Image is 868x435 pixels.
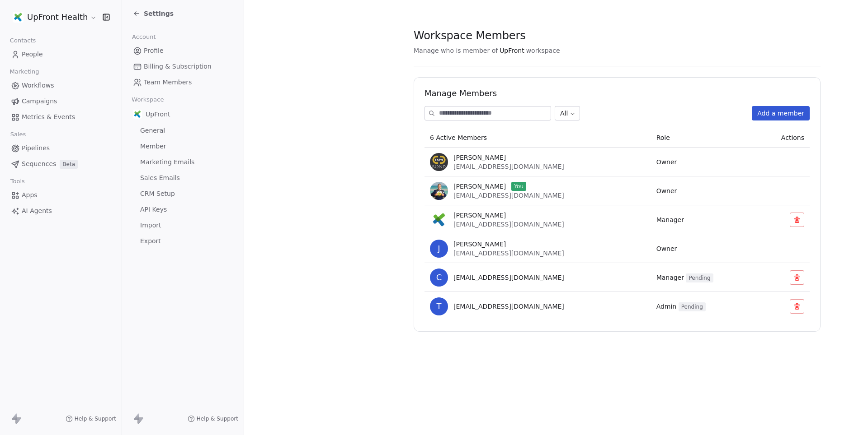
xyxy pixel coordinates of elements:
[188,415,238,422] a: Help & Support
[686,273,713,282] span: Pending
[13,12,24,23] img: upfront.health-02.jpg
[453,273,564,282] span: [EMAIL_ADDRESS][DOMAIN_NAME]
[430,240,448,258] span: J
[7,188,114,203] a: Apps
[140,126,165,135] span: General
[140,157,194,167] span: Marketing Emails
[7,204,114,218] a: AI Agents
[140,205,167,214] span: API Keys
[128,30,160,44] span: Account
[430,268,448,287] span: c
[129,186,236,201] a: CRM Setup
[129,123,236,138] a: General
[453,182,506,191] span: [PERSON_NAME]
[7,94,114,109] a: Campaigns
[129,59,236,74] a: Billing & Subscription
[500,46,524,55] span: UpFront
[7,141,114,156] a: Pipelines
[146,110,170,119] span: UpFront
[144,62,212,71] span: Billing & Subscription
[511,182,526,191] span: You
[656,303,706,310] span: Admin
[430,153,448,171] img: TAP4_LOGO-04.jpg
[453,163,564,170] span: [EMAIL_ADDRESS][DOMAIN_NAME]
[22,206,52,216] span: AI Agents
[60,160,78,169] span: Beta
[128,93,168,106] span: Workspace
[129,202,236,217] a: API Keys
[656,245,677,252] span: Owner
[7,47,114,62] a: People
[414,46,498,55] span: Manage who is member of
[6,175,28,188] span: Tools
[27,11,88,23] span: UpFront Health
[75,415,116,422] span: Help & Support
[752,106,810,120] button: Add a member
[453,153,506,162] span: [PERSON_NAME]
[6,34,40,47] span: Contacts
[6,65,43,79] span: Marketing
[22,143,50,153] span: Pipelines
[129,234,236,249] a: Export
[430,134,487,141] span: 6 Active Members
[430,211,448,229] img: tbn8OwBPgER1ToqE8he6Hw7RQgYvfmV6N4kVjifYqxI
[140,173,180,183] span: Sales Emails
[526,46,560,55] span: workspace
[140,236,161,246] span: Export
[129,139,236,154] a: Member
[140,221,161,230] span: Import
[453,192,564,199] span: [EMAIL_ADDRESS][DOMAIN_NAME]
[144,78,192,87] span: Team Members
[6,128,30,141] span: Sales
[430,182,448,200] img: Headshot.jpg
[7,110,114,125] a: Metrics & Events
[22,190,38,200] span: Apps
[11,9,96,25] button: UpFront Health
[453,221,564,228] span: [EMAIL_ADDRESS][DOMAIN_NAME]
[656,187,677,194] span: Owner
[7,78,114,93] a: Workflows
[129,155,236,170] a: Marketing Emails
[22,50,43,59] span: People
[679,302,706,311] span: Pending
[656,158,677,166] span: Owner
[656,134,670,141] span: Role
[7,157,114,171] a: SequencesBeta
[656,274,713,281] span: Manager
[453,302,564,311] span: [EMAIL_ADDRESS][DOMAIN_NAME]
[781,134,804,141] span: Actions
[66,415,116,422] a: Help & Support
[22,97,57,106] span: Campaigns
[425,88,810,99] h1: Manage Members
[22,112,75,122] span: Metrics & Events
[414,29,525,42] span: Workspace Members
[22,159,56,169] span: Sequences
[129,43,236,58] a: Profile
[197,415,238,422] span: Help & Support
[144,9,174,18] span: Settings
[453,240,506,249] span: [PERSON_NAME]
[140,189,175,199] span: CRM Setup
[133,110,142,119] img: upfront.health-02.jpg
[129,75,236,90] a: Team Members
[430,297,448,315] span: t
[140,142,166,151] span: Member
[144,46,164,56] span: Profile
[453,250,564,257] span: [EMAIL_ADDRESS][DOMAIN_NAME]
[129,171,236,185] a: Sales Emails
[22,81,54,90] span: Workflows
[129,218,236,233] a: Import
[656,216,684,223] span: Manager
[133,9,174,18] a: Settings
[453,211,506,220] span: [PERSON_NAME]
